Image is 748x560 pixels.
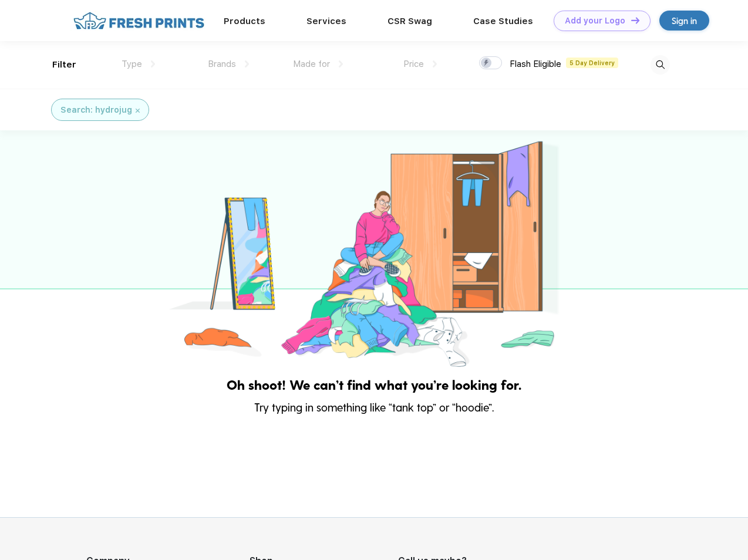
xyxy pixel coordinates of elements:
[52,58,76,72] div: Filter
[672,14,697,28] div: Sign in
[60,104,132,116] div: Search: hydrojug
[208,59,236,69] span: Brands
[510,59,561,69] span: Flash Eligible
[224,16,265,26] a: Products
[122,59,142,69] span: Type
[659,11,709,31] a: Sign in
[339,60,343,68] img: dropdown.png
[566,58,618,68] span: 5 Day Delivery
[403,59,424,69] span: Price
[151,60,155,68] img: dropdown.png
[651,55,670,75] img: desktop_search.svg
[631,17,639,23] img: DT
[565,16,625,26] div: Add your Logo
[136,109,140,113] img: filter_cancel.svg
[433,60,437,68] img: dropdown.png
[293,59,330,69] span: Made for
[70,11,208,31] img: fo%20logo%202.webp
[245,60,249,68] img: dropdown.png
